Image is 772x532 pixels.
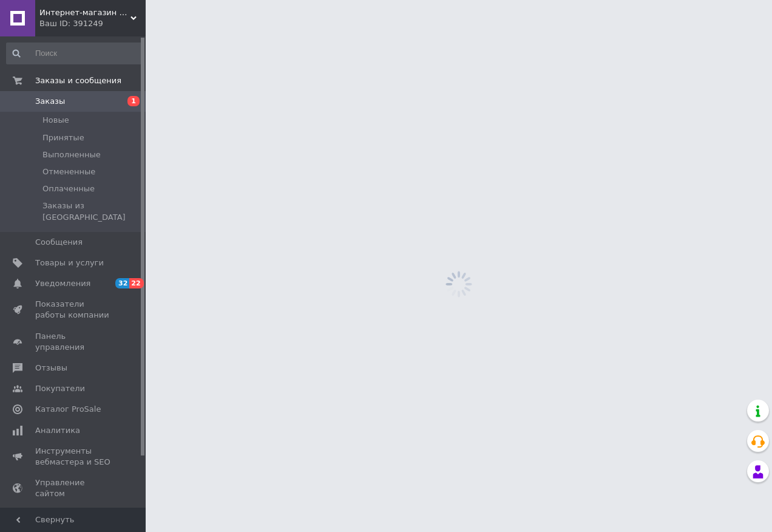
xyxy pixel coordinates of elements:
span: Покупатели [35,383,85,394]
img: spinner_grey-bg-hcd09dd2d8f1a785e3413b09b97f8118e7.gif [442,268,475,301]
div: Ваш ID: 391249 [39,18,146,29]
span: Оплаченные [42,183,95,194]
span: Инструменты вебмастера и SEO [35,446,112,468]
span: Интернет-магазин «Luvete-market» [39,7,130,18]
span: Заказы из [GEOGRAPHIC_DATA] [42,200,142,222]
span: Панель управления [35,331,112,353]
span: Показатели работы компании [35,299,112,321]
span: Товары и услуги [35,257,104,268]
span: 32 [115,278,129,288]
span: Каталог ProSale [35,404,101,415]
span: 1 [127,96,140,106]
span: Сообщения [35,237,83,248]
span: Отмененные [42,166,95,177]
input: Поиск [6,43,143,64]
span: Выполненные [42,149,101,160]
span: Заказы [35,96,65,107]
span: 22 [129,278,143,288]
span: Новые [42,115,69,126]
span: Управление сайтом [35,477,112,499]
span: Аналитика [35,425,80,436]
span: Отзывы [35,363,67,373]
span: Заказы и сообщения [35,75,121,86]
span: Уведомления [35,278,90,289]
span: Принятые [42,132,84,143]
